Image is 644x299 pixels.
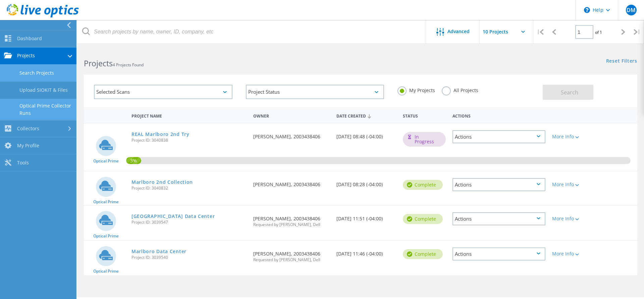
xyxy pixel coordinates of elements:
[250,171,333,194] div: [PERSON_NAME], 2003438406
[253,223,330,227] span: Requested by [PERSON_NAME], Dell
[584,7,590,13] svg: \n
[93,234,119,238] span: Optical Prime
[552,182,590,187] div: More Info
[246,85,384,99] div: Project Status
[93,200,119,204] span: Optical Prime
[126,157,141,163] span: 3%
[543,85,593,100] button: Search
[93,159,119,163] span: Optical Prime
[552,216,590,221] div: More Info
[333,124,399,146] div: [DATE] 08:48 (-04:00)
[403,132,446,147] div: In Progress
[77,20,426,44] input: Search projects by name, owner, ID, company, etc
[552,134,590,139] div: More Info
[627,7,636,13] span: DM
[333,109,399,122] div: Date Created
[250,124,333,146] div: [PERSON_NAME], 2003438406
[131,220,247,224] span: Project ID: 3039547
[399,109,449,122] div: Status
[452,178,545,191] div: Actions
[403,180,443,190] div: Complete
[447,29,470,34] span: Advanced
[442,86,478,93] label: All Projects
[250,109,333,122] div: Owner
[630,20,644,44] div: |
[452,247,545,260] div: Actions
[7,14,79,19] a: Live Optics Dashboard
[561,89,578,96] span: Search
[533,20,547,44] div: |
[595,29,602,35] span: of 1
[131,255,247,259] span: Project ID: 3039540
[131,186,247,190] span: Project ID: 3040832
[449,109,549,122] div: Actions
[253,258,330,262] span: Requested by [PERSON_NAME], Dell
[93,269,119,273] span: Optical Prime
[131,138,247,142] span: Project ID: 3040838
[403,249,443,259] div: Complete
[552,251,590,256] div: More Info
[403,214,443,224] div: Complete
[333,171,399,194] div: [DATE] 08:28 (-04:00)
[131,132,190,137] a: REAL Marlboro 2nd Try
[452,212,545,225] div: Actions
[131,249,186,254] a: Marlboro Data Center
[84,58,113,69] b: Projects
[94,85,232,99] div: Selected Scans
[250,206,333,233] div: [PERSON_NAME], 2003438406
[333,206,399,228] div: [DATE] 11:51 (-04:00)
[452,130,545,143] div: Actions
[606,59,637,64] a: Reset Filters
[250,241,333,269] div: [PERSON_NAME], 2003438406
[333,241,399,263] div: [DATE] 11:46 (-04:00)
[113,62,144,68] span: 4 Projects Found
[131,214,215,219] a: [GEOGRAPHIC_DATA] Data Center
[128,109,250,122] div: Project Name
[397,86,435,93] label: My Projects
[131,180,193,184] a: Marlboro 2nd Collection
